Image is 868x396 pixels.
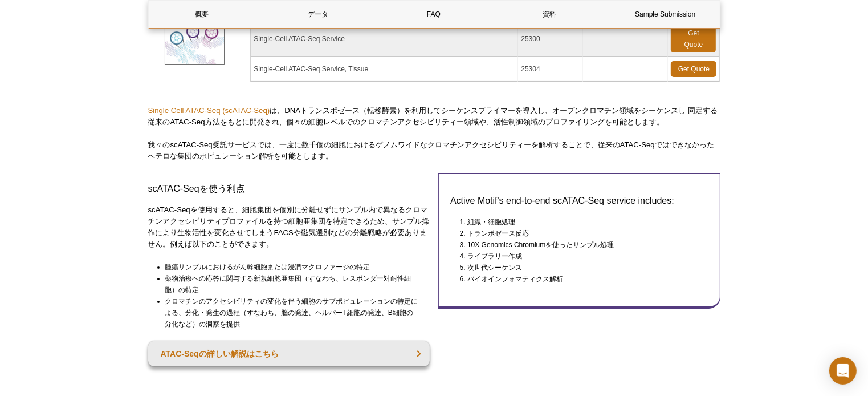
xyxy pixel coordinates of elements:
[165,296,420,330] li: クロマチンのアクセシビリティの変化を伴う細胞のサブポピュレーションの特定による、分化・発生の過程（すなわち、脳の発達、ヘルパーT細胞の発達、B細胞の分化など）の洞察を提供
[148,204,430,250] p: scATAC-Seqを使用すると、細胞集団を個別に分離せずにサンプル内で異なるクロマチンアクセシビリティプロファイルを持つ細胞亜集団を特定できるため、サンプル操作により生物活性を変化させてしまう...
[380,1,487,28] a: FAQ
[467,262,698,273] li: 次世代シーケンス
[612,1,719,28] a: Sample Submission
[467,228,698,239] li: トランポゼース反応
[467,273,698,285] li: バイオインフォマティクス解析
[671,25,716,52] a: Get Quote
[165,5,225,65] img: Single Cell ATAC-Seq (scATAC) Service
[496,1,603,28] a: 資料
[251,21,518,57] td: Single-Cell ATAC-Seq Service
[148,106,270,115] a: Single Cell ATAC-Seq (scATAC-Seq)
[165,273,420,296] li: 薬物治療への応答に関与する新規細胞亜集団（すなわち、レスポンダー対耐性細胞）の特定
[148,105,720,128] p: は、DNAトランスポゼース（転移酵素）を利用してシーケンスプライマーを導入し、オープンクロマチン領域をシーケンスし 同定する従来のATAC-Seq方法をもとに開発され、個々の細胞レベルでのクロマ...
[518,57,583,82] td: 25304
[467,250,698,262] li: ライブラリー作成
[251,57,518,82] td: Single-Cell ATAC-Seq Service, Tissue
[671,61,716,77] a: Get Quote
[149,1,256,28] a: 概要
[264,1,372,28] a: データ
[148,139,720,162] p: 我々のscATAC-Seq受託サービスでは、一度に数千個の細胞におけるゲノムワイドなクロマチンアクセシビリティーを解析することで、従来のATAC-Seqではできなかったヘテロな集団のポピュレーシ...
[148,341,430,366] a: ATAC-Seqの詳しい解説はこちら
[450,194,708,208] h3: Active Motif's end-to-end scATAC-Seq service includes:
[518,21,583,57] td: 25300
[467,239,698,250] li: 10X Genomics Chromiumを使ったサンプル処理
[829,357,857,385] div: Open Intercom Messenger
[148,182,430,196] h3: scATAC-Seqを使う利点
[467,216,698,228] li: 組織・細胞処理
[165,261,420,273] li: 腫瘍サンプルにおけるがん幹細胞または浸潤マクロファージの特定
